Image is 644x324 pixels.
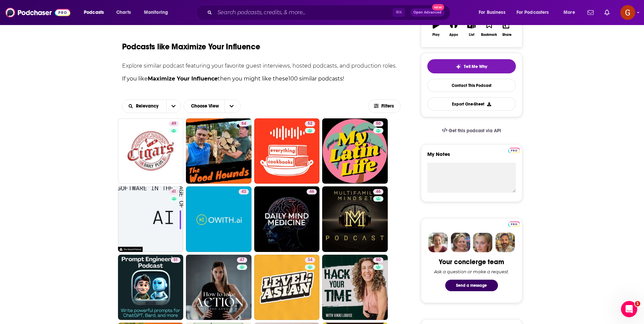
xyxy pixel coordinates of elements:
[186,186,252,252] a: 42
[451,233,470,252] img: Barbara Profile
[136,104,161,109] span: Relevancy
[428,233,448,252] img: Sydney Profile
[469,33,474,37] div: List
[508,222,520,227] img: Podchaser Pro
[184,99,245,113] h2: Choose View
[439,258,504,266] div: Your concierge team
[254,255,320,320] a: 34
[474,7,514,18] button: open menu
[508,148,520,153] img: Podchaser Pro
[254,186,320,252] a: 46
[373,189,383,194] a: 46
[502,33,511,37] div: Share
[620,5,635,20] button: Show profile menu
[432,33,439,37] div: Play
[464,64,487,69] span: Tell Me Why
[116,8,131,17] span: Charts
[118,255,184,320] a: 51
[122,74,401,83] p: If you like then you might like these 100 similar podcasts !
[186,100,224,112] span: Choose View
[427,17,445,41] button: Play
[368,99,401,113] button: Filters
[635,301,640,306] span: 1
[122,63,401,69] p: Explore similar podcast featuring your favorite guest interviews, hosted podcasts, and production...
[381,104,395,109] span: Filters
[171,257,181,263] a: 51
[112,7,135,18] a: Charts
[434,269,509,274] div: Ask a question or make a request.
[427,59,516,73] button: tell me why sparkleTell Me Why
[241,120,246,127] span: 54
[172,188,176,195] span: 41
[376,188,381,195] span: 46
[413,11,442,14] span: Open Advanced
[479,8,505,17] span: For Business
[308,120,312,127] span: 52
[481,33,497,37] div: Bookmark
[237,257,247,263] a: 47
[508,221,520,227] a: Pro website
[621,301,637,317] iframe: Intercom live chat
[186,118,252,184] a: 54
[215,7,392,18] input: Search podcasts, credits, & more...
[186,255,252,320] a: 47
[449,128,501,134] span: Get this podcast via API
[456,64,461,69] img: tell me why sparkle
[462,17,480,41] button: List
[508,147,520,153] a: Pro website
[309,188,314,195] span: 46
[240,257,244,263] span: 47
[602,7,612,18] a: Show notifications dropdown
[84,8,104,17] span: Podcasts
[308,257,312,263] span: 34
[239,189,249,194] a: 42
[473,233,493,252] img: Jules Profile
[173,257,178,263] span: 51
[427,151,516,163] label: My Notes
[305,121,315,126] a: 52
[122,104,167,109] button: open menu
[241,188,246,195] span: 42
[5,6,70,19] img: Podchaser - Follow, Share and Rate Podcasts
[169,121,179,126] a: 49
[564,8,575,17] span: More
[410,8,445,17] button: Open AdvancedNew
[254,118,320,184] a: 52
[436,122,507,139] a: Get this podcast via API
[118,118,184,184] a: 49
[122,42,260,52] h1: Podcasts like Maximize Your Influence
[376,120,381,127] span: 50
[498,17,516,41] button: Share
[495,233,515,252] img: Jon Profile
[148,75,218,82] strong: Maximize Your Influence
[305,257,315,263] a: 34
[79,7,113,18] button: open menu
[122,99,181,113] h2: Choose List sort
[171,120,176,127] span: 49
[517,8,549,17] span: For Podcasters
[449,33,458,37] div: Apps
[144,8,168,17] span: Monitoring
[373,121,383,126] a: 50
[239,121,249,126] a: 54
[445,280,498,291] button: Send a message
[322,186,388,252] a: 46
[184,99,241,113] button: Choose View
[392,8,405,17] span: ⌘ K
[427,97,516,111] button: Export One-Sheet
[139,7,177,18] button: open menu
[373,257,383,263] a: 50
[376,257,381,263] span: 50
[322,255,388,320] a: 50
[427,79,516,92] a: Contact This Podcast
[480,17,498,41] button: Bookmark
[512,7,559,18] button: open menu
[445,17,462,41] button: Apps
[620,5,635,20] img: User Profile
[585,7,596,18] a: Show notifications dropdown
[118,186,184,252] a: 41
[432,4,444,10] span: New
[169,189,179,194] a: 41
[307,189,317,194] a: 46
